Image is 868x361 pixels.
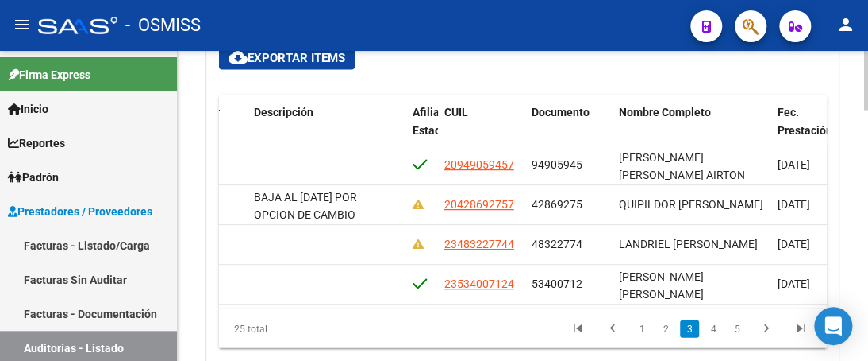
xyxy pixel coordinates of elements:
[778,159,810,172] span: [DATE]
[619,199,763,212] span: QUIPILDOR [PERSON_NAME]
[778,106,832,137] span: Fec. Prestación
[229,48,248,67] mat-icon: cloud_download
[444,239,514,251] span: 23483227744
[444,106,468,118] span: CUIL
[532,106,590,118] span: Documento
[532,239,582,251] span: 48322774
[619,271,704,302] span: [PERSON_NAME] [PERSON_NAME]
[654,316,678,343] li: page 2
[125,8,201,43] span: - OSMISS
[8,169,59,186] span: Padrón
[778,239,810,251] span: [DATE]
[219,309,338,349] div: 25 total
[836,15,855,34] mat-icon: person
[438,95,525,165] datatable-header-cell: CUIL
[632,320,651,338] a: 1
[254,192,357,223] span: BAJA AL [DATE] POR OPCION DE CAMBIO
[532,278,582,291] span: 53400712
[406,95,438,165] datatable-header-cell: Afiliado Estado
[597,320,628,338] a: go to previous page
[444,159,514,172] span: 20949059457
[751,320,782,338] a: go to next page
[8,203,152,220] span: Prestadores / Proveedores
[786,320,816,338] a: go to last page
[532,199,582,212] span: 42869275
[725,316,749,343] li: page 5
[630,316,654,343] li: page 1
[8,134,65,152] span: Reportes
[704,320,723,338] a: 4
[444,278,514,291] span: 23534007124
[532,159,582,172] span: 94905945
[563,320,593,338] a: go to first page
[619,106,711,118] span: Nombre Completo
[678,316,701,343] li: page 3
[8,100,48,118] span: Inicio
[701,316,725,343] li: page 4
[778,278,810,291] span: [DATE]
[619,152,745,183] span: [PERSON_NAME] [PERSON_NAME] AIRTON
[778,199,810,212] span: [DATE]
[248,95,406,165] datatable-header-cell: Descripción
[814,307,852,345] div: Open Intercom Messenger
[229,51,345,65] span: Exportar Items
[613,95,771,165] datatable-header-cell: Nombre Completo
[13,15,32,34] mat-icon: menu
[8,66,90,83] span: Firma Express
[680,320,699,338] a: 3
[219,46,355,70] button: Exportar Items
[413,106,452,137] span: Afiliado Estado
[254,106,313,118] span: Descripción
[656,320,675,338] a: 2
[444,199,514,212] span: 20428692757
[525,95,613,165] datatable-header-cell: Documento
[619,239,758,251] span: LANDRIEL [PERSON_NAME]
[728,320,747,338] a: 5
[771,95,858,165] datatable-header-cell: Fec. Prestación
